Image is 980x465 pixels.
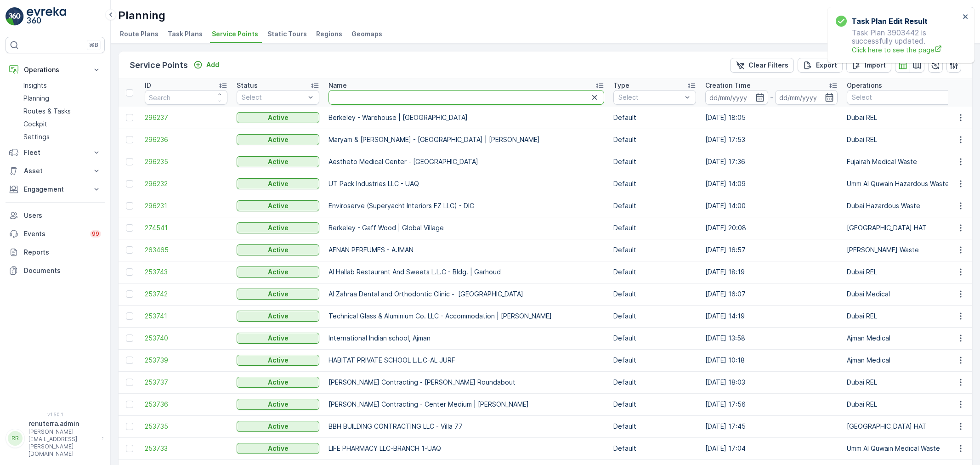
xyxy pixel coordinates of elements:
a: Settings [20,130,105,143]
p: Service Points [130,59,188,72]
img: logo [6,7,24,26]
p: Active [268,157,289,166]
p: AFNAN PERFUMES - AJMAN [329,245,604,255]
div: Toggle Row Selected [126,357,133,364]
p: Default [613,135,696,144]
span: 253739 [145,356,227,365]
p: Fleet [24,148,86,157]
div: Toggle Row Selected [126,246,133,254]
div: Toggle Row Selected [126,401,133,408]
p: Berkeley - Gaff Wood | Global Village [329,223,604,232]
a: Cockpit [20,118,105,130]
a: 253741 [145,312,227,321]
a: Events99 [6,225,105,243]
a: 296236 [145,135,227,144]
p: Active [268,289,289,299]
span: Route Plans [120,29,159,39]
a: 253743 [145,267,227,277]
span: 263465 [145,245,227,255]
p: Active [268,245,289,255]
td: [DATE] 13:58 [701,327,842,349]
a: 296231 [145,201,227,210]
p: [PERSON_NAME] Contracting - Center Medium | [PERSON_NAME] [329,400,604,409]
a: 253742 [145,289,227,299]
p: ID [145,81,151,90]
a: Documents [6,261,105,280]
span: 296237 [145,113,227,122]
button: Operations [6,61,105,79]
a: 253733 [145,444,227,453]
input: dd/mm/yyyy [775,90,838,105]
p: Planning [118,8,165,23]
button: Active [237,289,319,300]
td: [DATE] 17:36 [701,151,842,173]
p: Clear Filters [748,61,788,70]
p: Default [613,223,696,232]
p: Enviroserve (Superyacht Interiors FZ LLC) - DIC [329,201,604,210]
p: Default [613,444,696,453]
div: Toggle Row Selected [126,180,133,187]
p: BBH BUILDING CONTRACTING LLC - Villa 77 [329,422,604,431]
td: [DATE] 14:09 [701,173,842,195]
p: [PERSON_NAME][EMAIL_ADDRESS][PERSON_NAME][DOMAIN_NAME] [28,428,97,458]
td: [DATE] 16:57 [701,239,842,261]
p: - [770,92,773,103]
div: Toggle Row Selected [126,158,133,165]
input: Search [329,90,604,105]
p: Default [613,157,696,166]
p: Berkeley - Warehouse | [GEOGRAPHIC_DATA] [329,113,604,122]
button: Active [237,178,319,189]
p: Default [613,267,696,277]
div: Toggle Row Selected [126,312,133,320]
span: 274541 [145,223,227,232]
a: Users [6,206,105,225]
button: Active [237,200,319,211]
button: Active [237,134,319,145]
span: Task Plans [168,29,203,39]
button: Active [237,443,319,454]
p: Insights [23,81,47,90]
a: Click here to see the page [852,45,960,55]
p: Asset [24,166,86,176]
span: Service Points [212,29,258,39]
p: Al Hallab Restaurant And Sweets L.L.C - Bldg. | Garhoud [329,267,604,277]
p: Active [268,356,289,365]
p: Active [268,400,289,409]
button: Active [237,311,319,322]
span: Regions [316,29,342,39]
td: [DATE] 17:45 [701,415,842,437]
p: Status [237,81,258,90]
td: [DATE] 17:04 [701,437,842,459]
div: Toggle Row Selected [126,136,133,143]
button: Active [237,421,319,432]
td: [DATE] 18:05 [701,107,842,129]
p: Active [268,179,289,188]
p: Active [268,113,289,122]
div: Toggle Row Selected [126,445,133,452]
span: Static Tours [267,29,307,39]
td: [DATE] 18:03 [701,371,842,393]
button: Active [237,222,319,233]
a: Reports [6,243,105,261]
button: Active [237,244,319,255]
p: Task Plan 3903442 is successfully updated. [836,28,960,55]
a: Planning [20,92,105,105]
button: Engagement [6,180,105,198]
p: Maryam & [PERSON_NAME] - [GEOGRAPHIC_DATA] | [PERSON_NAME] [329,135,604,144]
button: Active [237,112,319,123]
p: Active [268,444,289,453]
td: [DATE] 14:19 [701,305,842,327]
p: Routes & Tasks [23,107,71,116]
a: Insights [20,79,105,92]
div: RR [8,431,23,446]
p: Reports [24,248,101,257]
p: Settings [23,132,50,142]
div: Toggle Row Selected [126,268,133,276]
p: International Indian school, Ajman [329,334,604,343]
p: 99 [92,230,99,238]
p: Active [268,422,289,431]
